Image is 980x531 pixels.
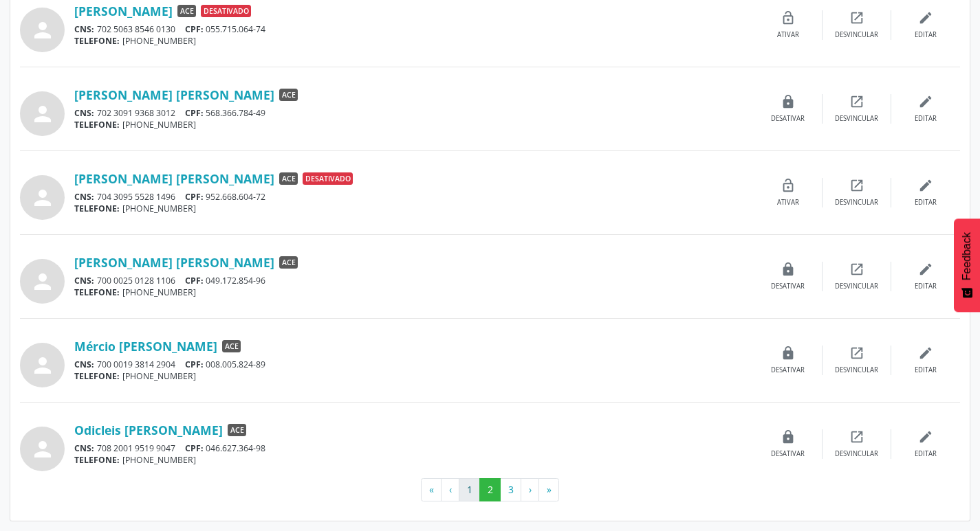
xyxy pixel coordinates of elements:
[74,442,754,454] div: 708 2001 9519 9047 046.627.364-98
[915,114,937,124] div: Editar
[771,282,805,291] div: Desativar
[500,478,521,501] button: Go to page 3
[918,94,933,109] i: edit
[30,102,55,126] i: person
[918,178,933,193] i: edit
[918,429,933,444] i: edit
[74,35,120,47] span: TELEFONE:
[303,172,353,185] span: Desativado
[74,171,274,186] a: [PERSON_NAME] [PERSON_NAME]
[74,23,94,35] span: CNS:
[74,286,754,298] div: [PHONE_NUMBER]
[849,262,864,277] i: open_in_new
[74,359,94,370] span: CNS:
[918,10,933,25] i: edit
[185,275,204,286] span: CPF:
[777,30,799,40] div: Ativar
[915,282,937,291] div: Editar
[74,203,754,214] div: [PHONE_NUMBER]
[915,365,937,375] div: Editar
[74,119,120,131] span: TELEFONE:
[74,87,274,102] a: [PERSON_NAME] [PERSON_NAME]
[279,172,298,185] span: ACE
[74,370,754,382] div: [PHONE_NUMBER]
[185,107,204,119] span: CPF:
[521,478,539,501] button: Go to next page
[835,282,878,291] div: Desvincular
[74,454,120,466] span: TELEFONE:
[849,346,864,361] i: open_in_new
[30,353,55,378] i: person
[781,346,796,361] i: lock
[30,269,55,294] i: person
[781,10,796,25] i: lock_open
[279,256,298,269] span: ACE
[20,478,960,501] ul: Pagination
[915,449,937,459] div: Editar
[74,119,754,131] div: [PHONE_NUMBER]
[849,429,864,444] i: open_in_new
[228,424,246,436] span: ACE
[74,3,173,19] a: [PERSON_NAME]
[30,437,55,462] i: person
[421,478,442,501] button: Go to first page
[185,23,204,35] span: CPF:
[74,275,94,286] span: CNS:
[74,191,94,203] span: CNS:
[30,18,55,43] i: person
[915,198,937,207] div: Editar
[74,107,94,119] span: CNS:
[771,114,805,124] div: Desativar
[835,365,878,375] div: Desvincular
[835,198,878,207] div: Desvincular
[849,178,864,193] i: open_in_new
[781,94,796,109] i: lock
[835,114,878,124] div: Desvincular
[30,185,55,210] i: person
[954,218,980,312] button: Feedback - Mostrar pesquisa
[538,478,559,501] button: Go to last page
[777,198,799,207] div: Ativar
[849,94,864,109] i: open_in_new
[74,454,754,466] div: [PHONE_NUMBER]
[185,191,204,203] span: CPF:
[74,370,120,382] span: TELEFONE:
[771,365,805,375] div: Desativar
[74,339,217,354] a: Mércio [PERSON_NAME]
[479,478,501,501] button: Go to page 2
[849,10,864,25] i: open_in_new
[185,359,204,370] span: CPF:
[74,203,120,214] span: TELEFONE:
[961,232,973,280] span: Feedback
[201,5,251,17] span: Desativado
[918,262,933,277] i: edit
[74,255,274,270] a: [PERSON_NAME] [PERSON_NAME]
[222,340,241,352] span: ACE
[771,449,805,459] div: Desativar
[459,478,480,501] button: Go to page 1
[74,23,754,35] div: 702 5063 8546 0130 055.715.064-74
[279,89,298,101] span: ACE
[74,442,94,454] span: CNS:
[185,442,204,454] span: CPF:
[74,275,754,286] div: 700 0025 0128 1106 049.172.854-96
[74,191,754,203] div: 704 3095 5528 1496 952.668.604-72
[781,178,796,193] i: lock_open
[74,422,223,438] a: Odicleis [PERSON_NAME]
[74,35,754,47] div: [PHONE_NUMBER]
[781,429,796,444] i: lock
[835,449,878,459] div: Desvincular
[441,478,459,501] button: Go to previous page
[835,30,878,40] div: Desvincular
[177,5,196,17] span: ACE
[918,346,933,361] i: edit
[74,286,120,298] span: TELEFONE:
[915,30,937,40] div: Editar
[74,107,754,119] div: 702 3091 9368 3012 568.366.784-49
[74,359,754,370] div: 700 0019 3814 2904 008.005.824-89
[781,262,796,277] i: lock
